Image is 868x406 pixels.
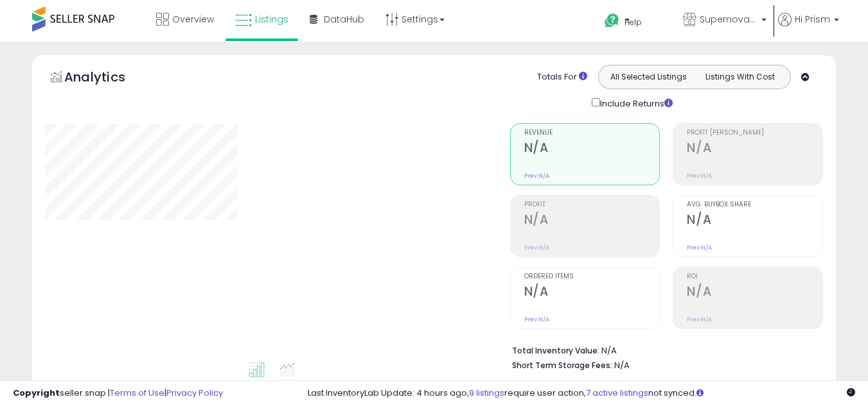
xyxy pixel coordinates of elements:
[594,3,671,42] a: Help
[694,69,786,85] button: Listings With Cost
[172,13,214,26] span: Overview
[687,130,822,137] span: Profit [PERSON_NAME]
[624,17,642,28] span: Help
[166,387,223,399] a: Privacy Policy
[687,273,822,280] span: ROI
[687,316,712,323] small: Prev: N/A
[64,68,150,89] h5: Analytics
[512,345,599,356] b: Total Inventory Value:
[696,389,704,397] i: Click here to read more about un-synced listings.
[324,13,364,26] span: DataHub
[524,244,549,251] small: Prev: N/A
[524,273,660,280] span: Ordered Items
[524,140,660,158] h2: N/A
[602,69,695,85] button: All Selected Listings
[512,360,612,371] b: Short Term Storage Fees:
[524,172,549,180] small: Prev: N/A
[614,359,630,371] span: N/A
[469,387,504,399] a: 9 listings
[687,172,712,180] small: Prev: N/A
[308,387,855,400] div: Last InventoryLab Update: 4 hours ago, require user action, not synced.
[687,284,822,301] h2: N/A
[582,96,688,110] div: Include Returns
[524,212,660,230] h2: N/A
[13,387,223,400] div: seller snap | |
[700,13,757,26] span: Supernova Co.
[255,13,288,26] span: Listings
[524,284,660,301] h2: N/A
[795,13,830,26] span: Hi Prism
[687,244,712,251] small: Prev: N/A
[586,387,648,399] a: 7 active listings
[687,212,822,230] h2: N/A
[524,316,549,323] small: Prev: N/A
[687,140,822,158] h2: N/A
[778,13,839,42] a: Hi Prism
[524,201,660,208] span: Profit
[512,342,813,357] li: N/A
[110,387,164,399] a: Terms of Use
[524,130,660,137] span: Revenue
[687,201,822,208] span: Avg. Buybox Share
[537,71,587,83] div: Totals For
[13,387,60,399] strong: Copyright
[604,13,620,29] i: Get Help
